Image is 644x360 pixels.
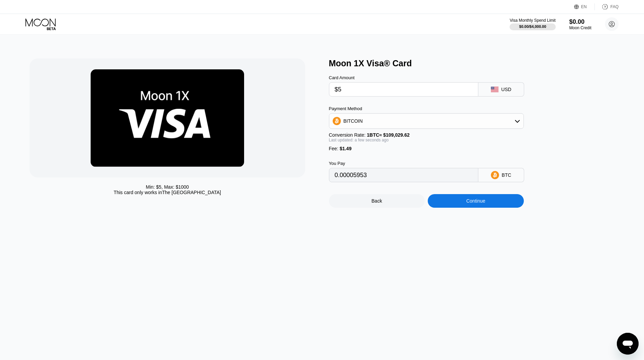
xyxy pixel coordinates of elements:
div: Visa Monthly Spend Limit$0.00/$4,000.00 [510,18,555,30]
div: Conversion Rate: [329,132,524,138]
div: Visa Monthly Spend Limit [510,18,555,23]
div: $0.00 [569,18,591,25]
div: EN [581,4,587,9]
div: BITCOIN [344,118,363,124]
div: This card only works in The [GEOGRAPHIC_DATA] [114,190,221,195]
div: Min: $ 5 , Max: $ 1000 [146,184,189,190]
div: Continue [466,198,485,204]
div: FAQ [610,4,619,9]
div: Payment Method [329,106,524,111]
div: Fee : [329,146,524,151]
div: USD [501,87,512,92]
span: $1.49 [339,146,351,151]
div: Card Amount [329,75,478,80]
div: EN [574,3,595,10]
div: Continue [428,194,524,208]
div: BTC [502,172,511,178]
div: FAQ [595,3,619,10]
div: $0.00 / $4,000.00 [519,24,546,29]
div: Moon 1X Visa® Card [329,58,621,68]
div: Moon Credit [569,25,591,30]
div: Back [371,198,382,204]
div: You Pay [329,161,478,166]
input: $0.00 [335,83,473,96]
div: Back [329,194,425,208]
iframe: Button to launch messaging window [617,333,639,355]
div: $0.00Moon Credit [569,18,591,30]
span: 1 BTC ≈ $109,029.62 [367,132,410,138]
div: Last updated: a few seconds ago [329,138,524,142]
div: BITCOIN [329,114,523,128]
